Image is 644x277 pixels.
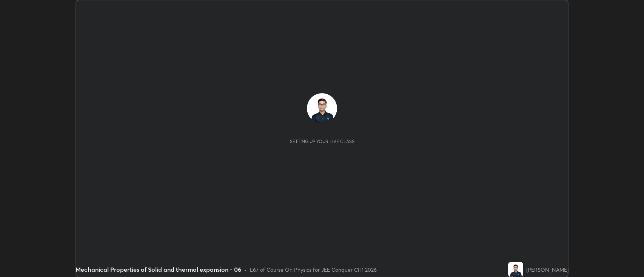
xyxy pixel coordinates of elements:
[75,265,241,274] div: Mechanical Properties of Solid and thermal expansion - 06
[508,262,523,277] img: 37aae379bbc94e87a747325de2c98c16.jpg
[290,138,354,144] div: Setting up your live class
[250,266,377,274] div: L67 of Course On Physics for JEE Conquer CH1 2026
[307,93,337,123] img: 37aae379bbc94e87a747325de2c98c16.jpg
[244,266,247,274] div: •
[526,266,569,274] div: [PERSON_NAME]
